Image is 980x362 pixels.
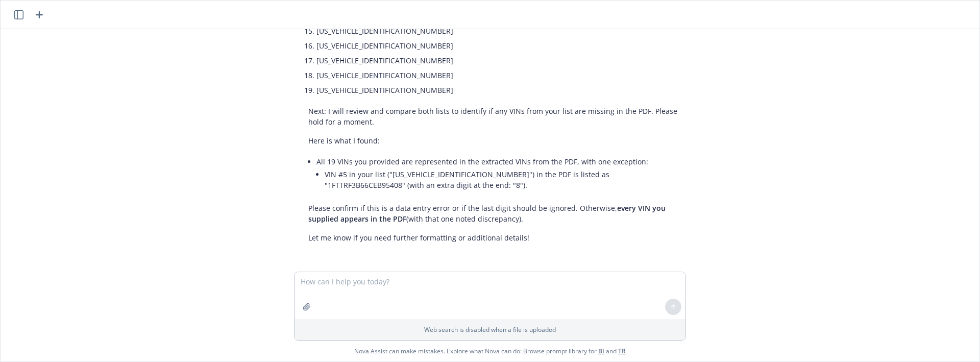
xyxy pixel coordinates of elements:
span: Nova Assist can make mistakes. Explore what Nova can do: Browse prompt library for and [354,341,626,361]
li: VIN #5 in your list ("[US_VEHICLE_IDENTIFICATION_NUMBER]") in the PDF is listed as "1FTTRF3B66CEB... [325,167,680,192]
li: [US_VEHICLE_IDENTIFICATION_NUMBER] [316,38,680,53]
span: every VIN you supplied appears in the PDF [308,203,666,224]
li: [US_VEHICLE_IDENTIFICATION_NUMBER] [316,53,680,68]
li: [US_VEHICLE_IDENTIFICATION_NUMBER] [316,83,680,98]
a: BI [598,347,604,355]
p: Next: I will review and compare both lists to identify if any VINs from your list are missing in ... [308,106,680,127]
li: All 19 VINs you provided are represented in the extracted VINs from the PDF, with one exception: [316,154,680,195]
p: Here is what I found: [308,135,680,146]
p: Let me know if you need further formatting or additional details! [308,232,680,243]
a: TR [618,347,626,355]
li: [US_VEHICLE_IDENTIFICATION_NUMBER] [316,23,680,38]
p: Please confirm if this is a data entry error or if the last digit should be ignored. Otherwise, (... [308,203,680,224]
p: Web search is disabled when a file is uploaded [301,325,679,334]
li: [US_VEHICLE_IDENTIFICATION_NUMBER] [316,68,680,83]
